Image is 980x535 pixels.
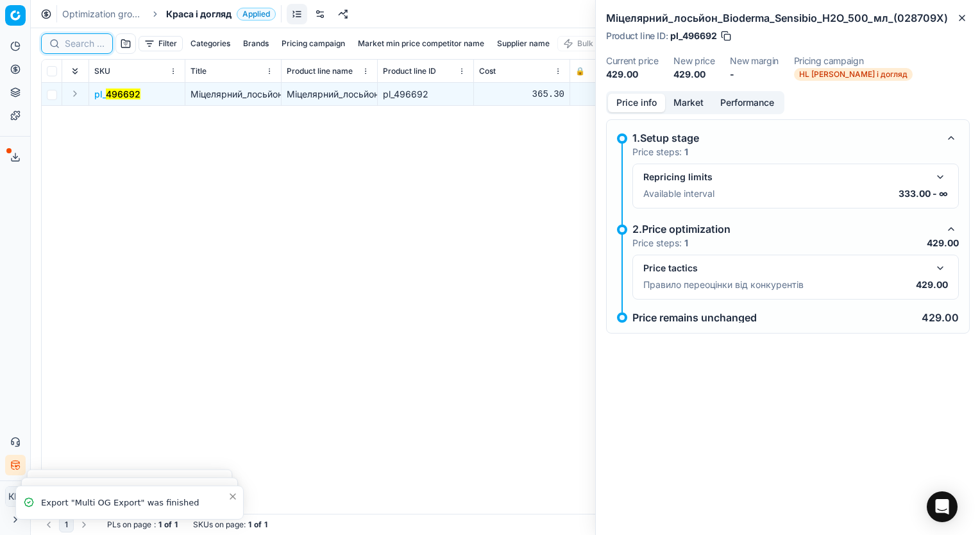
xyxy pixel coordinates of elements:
span: Applied [237,8,276,21]
p: 333.00 - ∞ [899,187,948,200]
strong: of [164,520,172,530]
div: : [107,520,178,530]
span: pl_ [94,88,140,101]
dt: New margin [730,56,779,65]
mark: 496692 [106,89,140,99]
dt: Pricing campaign [794,56,913,65]
div: Export "Multi OG Export" was finished [41,497,228,509]
span: Міцелярний_лосьйон_Bioderma_Sensibio_Н2О_500_мл_(028709X) [190,89,474,99]
span: Title [190,66,207,76]
p: Available interval [643,187,714,200]
strong: 1 [248,520,251,530]
button: Filter [139,36,183,51]
div: Repricing limits [643,171,927,183]
span: SKUs on page : [193,520,246,530]
div: 2.Price optimization [632,221,938,237]
dd: - [730,68,779,81]
p: Правило переоцінки від конкурентів [643,278,804,291]
p: 429.00 [922,312,959,323]
button: Pricing campaign [276,36,350,51]
span: pl_496692 [670,30,717,42]
dd: 429.00 [673,68,714,81]
h2: Міцелярний_лосьйон_Bioderma_Sensibio_Н2О_500_мл_(028709X) [606,10,970,26]
p: 429.00 [916,278,948,291]
span: PLs on page [107,520,151,530]
span: 🔒 [575,66,585,76]
button: Expand all [67,64,83,79]
strong: 1 [174,520,178,530]
span: Cost [479,66,496,76]
strong: 1 [264,520,267,530]
button: 1 [59,517,74,532]
button: Market min price competitor name [353,36,489,51]
strong: 1 [684,237,688,248]
button: Expand [67,86,83,101]
nav: breadcrumb [62,8,276,21]
dt: New price [673,56,714,65]
button: Price info [608,94,665,112]
button: Performance [712,94,782,112]
div: Open Intercom Messenger [927,491,958,522]
input: Search by SKU or title [65,37,105,50]
span: Product line ID : [606,31,668,40]
div: 1.Setup stage [632,130,938,146]
p: Price steps: [632,146,688,158]
button: Bulk update [557,36,626,51]
strong: 1 [158,520,162,530]
dt: Current price [606,56,658,65]
button: Market [665,94,712,112]
button: Brands [238,36,274,51]
a: Optimization groups [62,8,144,21]
strong: of [254,520,262,530]
button: Go to previous page [41,517,56,532]
button: Categories [185,36,235,51]
span: Product line name [287,66,353,76]
p: Price steps: [632,237,688,250]
button: pl_496692 [94,88,140,101]
p: Price remains unchanged [632,312,757,323]
span: HL [PERSON_NAME] і догляд [794,68,913,81]
nav: pagination [41,517,92,532]
div: Міцелярний_лосьйон_Bioderma_Sensibio_Н2О_500_мл_(028709X) [287,88,372,101]
span: SKU [94,66,110,76]
div: 365.30 [479,88,564,101]
span: КM [6,487,25,506]
span: Краса і догляд [166,8,232,21]
button: Supplier name [492,36,555,51]
p: 429.00 [927,237,959,250]
button: Go to next page [76,517,92,532]
strong: 1 [684,146,688,157]
div: Price tactics [643,262,927,275]
span: Краса і доглядApplied [166,8,276,21]
dd: 429.00 [606,68,658,81]
button: КM [5,486,26,507]
div: pl_496692 [383,88,468,101]
button: Close toast [225,489,241,504]
span: Product line ID [383,66,436,76]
